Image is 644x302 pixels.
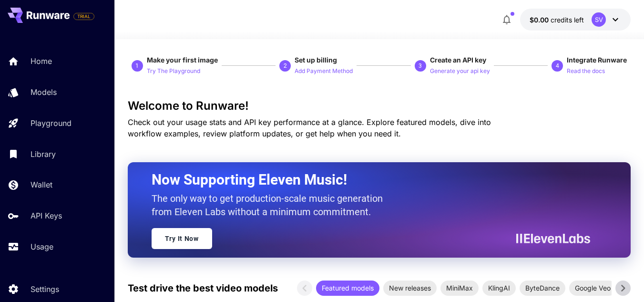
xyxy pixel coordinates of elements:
[592,12,606,27] div: SV
[316,283,379,293] span: Featured models
[31,283,59,295] p: Settings
[316,281,379,296] div: Featured models
[31,86,57,98] p: Models
[383,283,437,293] span: New releases
[520,9,631,31] button: $0.00SV
[31,148,56,160] p: Library
[569,283,616,293] span: Google Veo
[551,16,584,24] span: credits left
[419,62,422,70] p: 3
[567,56,627,64] span: Integrate Runware
[440,281,479,296] div: MiniMax
[520,283,565,293] span: ByteDance
[31,55,52,67] p: Home
[152,192,390,219] p: The only way to get production-scale music generation from Eleven Labs without a minimum commitment.
[482,283,516,293] span: KlingAI
[430,65,490,76] button: Generate your api key
[569,281,616,296] div: Google Veo
[147,56,218,64] span: Make your first image
[383,281,437,296] div: New releases
[152,171,583,189] h2: Now Supporting Eleven Music!
[520,281,565,296] div: ByteDance
[152,228,212,249] a: Try It Now
[128,281,278,295] p: Test drive the best video models
[430,56,486,64] span: Create an API key
[530,15,584,25] div: $0.00
[556,62,559,70] p: 4
[128,117,491,138] span: Check out your usage stats and API key performance at a glance. Explore featured models, dive int...
[74,13,94,20] span: TRIAL
[567,65,605,76] button: Read the docs
[31,117,72,129] p: Playground
[482,281,516,296] div: KlingAI
[31,210,62,221] p: API Keys
[530,16,551,24] span: $0.00
[430,67,490,76] p: Generate your api key
[295,65,353,76] button: Add Payment Method
[284,62,287,70] p: 2
[135,62,139,70] p: 1
[31,179,52,190] p: Wallet
[567,67,605,76] p: Read the docs
[440,283,479,293] span: MiniMax
[147,67,200,76] p: Try The Playground
[295,56,337,64] span: Set up billing
[31,241,53,252] p: Usage
[295,67,353,76] p: Add Payment Method
[147,65,200,76] button: Try The Playground
[73,10,94,22] span: Add your payment card to enable full platform functionality.
[128,99,631,113] h3: Welcome to Runware!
